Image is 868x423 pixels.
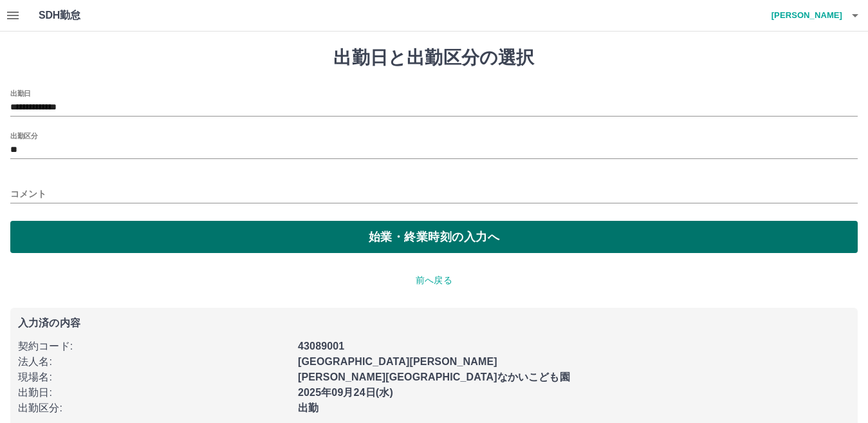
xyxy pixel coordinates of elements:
button: 始業・終業時刻の入力へ [10,221,858,253]
p: 現場名 : [18,370,290,385]
label: 出勤日 [10,88,31,98]
p: 法人名 : [18,354,290,370]
b: 43089001 [298,341,344,352]
b: 出勤 [298,402,319,413]
p: 前へ戻る [10,274,858,287]
b: [PERSON_NAME][GEOGRAPHIC_DATA]なかいこども園 [298,371,570,382]
label: 出勤区分 [10,131,37,140]
b: [GEOGRAPHIC_DATA][PERSON_NAME] [298,356,497,367]
h1: 出勤日と出勤区分の選択 [10,47,858,69]
p: 出勤日 : [18,385,290,400]
b: 2025年09月24日(水) [298,387,393,398]
p: 出勤区分 : [18,400,290,416]
p: 入力済の内容 [18,318,850,328]
p: 契約コード : [18,339,290,354]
